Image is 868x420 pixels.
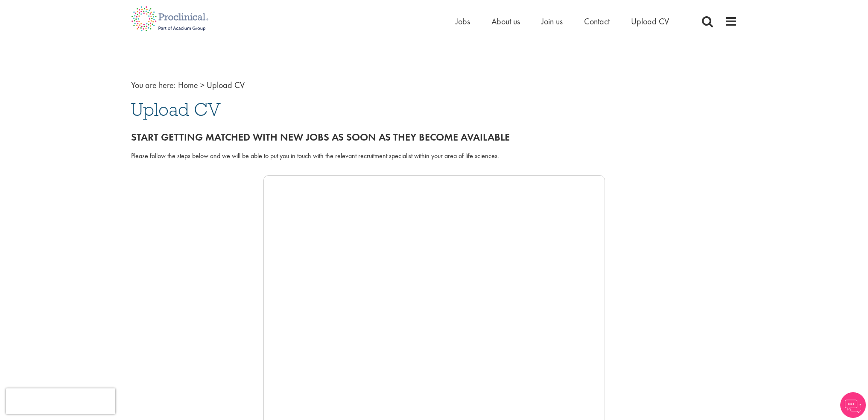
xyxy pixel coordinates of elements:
[131,151,737,161] div: Please follow the steps below and we will be able to put you in touch with the relevant recruitme...
[456,16,470,27] a: Jobs
[131,98,221,121] span: Upload CV
[6,388,115,414] iframe: reCAPTCHA
[207,79,245,91] span: Upload CV
[541,16,563,27] a: Join us
[200,79,205,91] span: >
[131,132,737,143] h2: Start getting matched with new jobs as soon as they become available
[631,16,669,27] a: Upload CV
[584,16,610,27] a: Contact
[131,79,176,91] span: You are here:
[178,79,198,91] a: breadcrumb link
[491,16,520,27] a: About us
[840,392,866,418] img: Chatbot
